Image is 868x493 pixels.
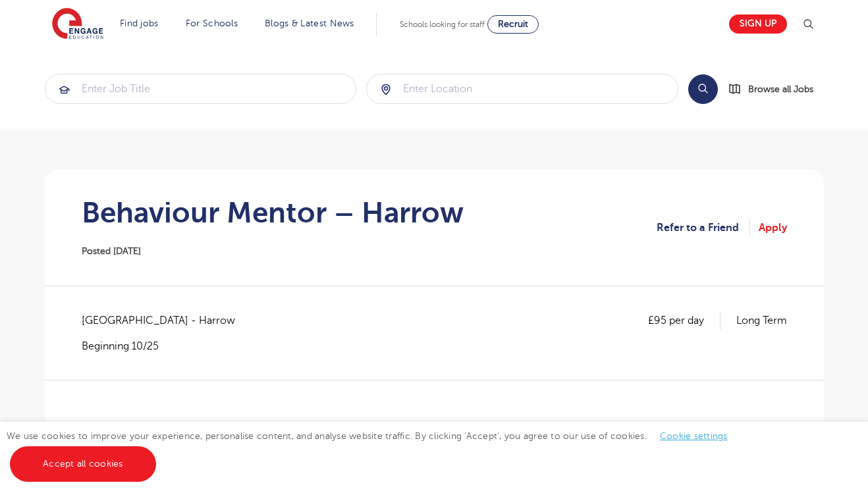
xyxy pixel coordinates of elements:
[120,18,159,28] a: Find jobs
[82,419,787,442] h2: Behaviour Mentor needed in [GEOGRAPHIC_DATA]
[45,74,357,104] div: Submit
[45,74,356,103] input: Submit
[729,14,787,34] a: Sign up
[265,18,354,28] a: Blogs & Latest News
[366,74,678,104] div: Submit
[400,20,485,29] span: Schools looking for staff
[648,312,720,329] p: £95 per day
[748,82,813,97] span: Browse all Jobs
[660,431,728,441] a: Cookie settings
[82,196,464,229] h1: Behaviour Mentor – Harrow
[82,339,248,353] p: Beginning 10/25
[759,219,787,236] a: Apply
[736,312,787,329] p: Long Term
[498,19,528,29] span: Recruit
[657,219,750,236] a: Refer to a Friend
[728,82,824,97] a: Browse all Jobs
[487,15,539,34] a: Recruit
[186,18,238,28] a: For Schools
[52,8,103,41] img: Engage Education
[10,446,156,482] a: Accept all cookies
[688,74,718,104] button: Search
[82,312,248,329] span: [GEOGRAPHIC_DATA] - Harrow
[82,246,141,256] span: Posted [DATE]
[7,431,741,469] span: We use cookies to improve your experience, personalise content, and analyse website traffic. By c...
[367,74,678,103] input: Submit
